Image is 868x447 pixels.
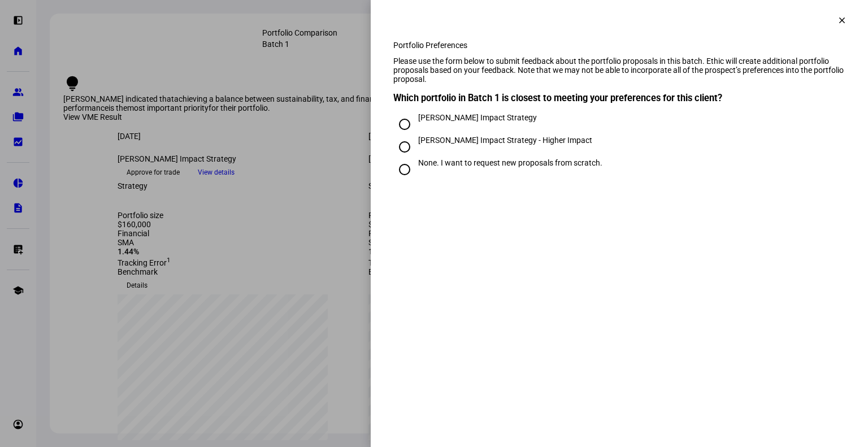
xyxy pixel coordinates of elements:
[393,57,845,84] div: Please use the form below to submit feedback about the portfolio proposals in this batch. Ethic w...
[418,113,537,122] div: [PERSON_NAME] Impact Strategy
[393,41,845,50] div: Portfolio Preferences
[418,136,592,145] div: [PERSON_NAME] Impact Strategy - Higher Impact
[418,158,602,167] div: None. I want to request new proposals from scratch.
[393,93,845,103] h3: Which portfolio in Batch 1 is closest to meeting your preferences for this client?
[837,15,847,25] mat-icon: clear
